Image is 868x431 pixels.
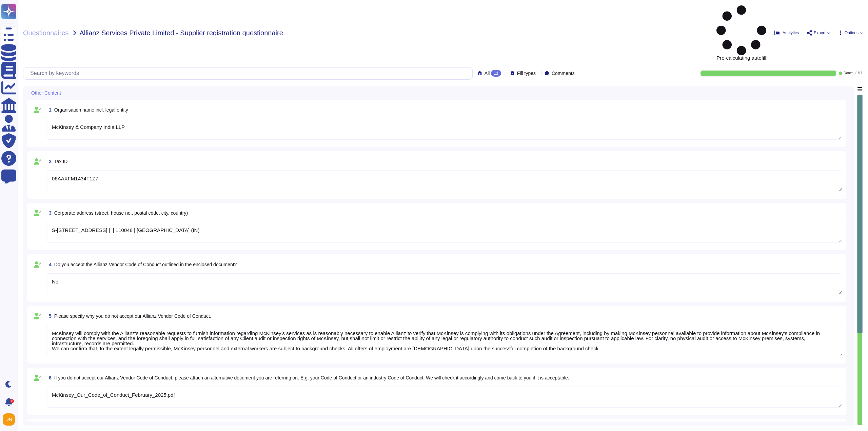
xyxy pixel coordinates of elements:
[814,31,826,35] span: Export
[485,71,490,76] span: All
[31,91,61,95] span: Other Content
[46,375,52,380] span: 6
[54,159,68,164] span: Tax ID
[845,31,859,35] span: Options
[54,313,211,319] span: Please specify why you do not accept our Allianz Vendor Code of Conduct.
[3,413,15,426] img: user
[517,71,536,76] span: Fill types
[46,119,842,140] textarea: McKinsey & Company India LLP
[54,375,569,380] span: If you do not accept our Allianz Vendor Code of Conduct, please attach an alternative document yo...
[46,314,52,318] span: 5
[783,31,799,35] span: Analytics
[491,70,501,77] div: 11
[774,30,799,36] button: Analytics
[46,273,842,294] textarea: No
[1,412,20,427] button: user
[46,222,842,243] textarea: S-[STREET_ADDRESS] | | 110048 | [GEOGRAPHIC_DATA] (IN)
[54,107,128,113] span: Organisation name incl. legal entity
[46,262,52,267] span: 4
[46,387,842,408] textarea: McKinsey_Our_Code_of_Conduct_February_2025.pdf
[54,210,188,216] span: Corporate address (street, house no., postal code, city, country)
[844,72,853,75] span: Done:
[80,30,283,36] span: Allianz Services Private Limited - Supplier registration questionnaire
[46,325,842,356] textarea: McKinsey will comply with the Allianz's reasonable requests to furnish information regarding McKi...
[54,262,237,267] span: Do you accept the Allianz Vendor Code of Conduct outlined in the enclosed document?
[46,170,842,191] textarea: 06AAXFM1434F1Z7
[716,5,766,60] span: Pre-calculating autofill
[10,399,14,403] div: 9+
[552,71,575,76] span: Comments
[46,211,52,215] span: 3
[27,67,472,79] input: Search by keywords
[46,159,52,164] span: 2
[46,107,52,112] span: 1
[23,30,69,36] span: Questionnaires
[854,72,863,75] span: 11 / 11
